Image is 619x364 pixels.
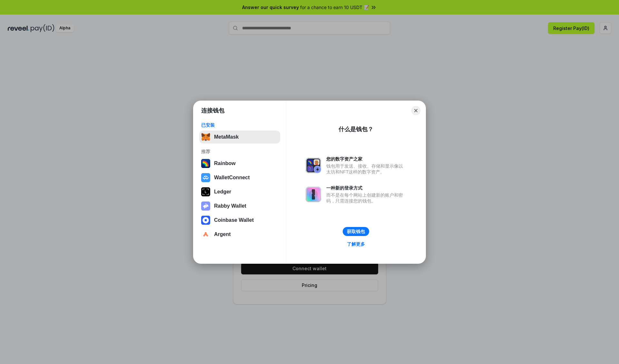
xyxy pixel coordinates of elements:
[201,133,210,142] img: svg+xml,%3Csvg%20fill%3D%22none%22%20height%3D%2233%22%20viewBox%3D%220%200%2035%2033%22%20width%...
[214,134,239,140] div: MetaMask
[214,217,254,223] div: Coinbase Wallet
[343,227,369,236] button: 获取钱包
[201,173,210,182] img: svg+xml,%3Csvg%20width%3D%2228%22%20height%3D%2228%22%20viewBox%3D%220%200%2028%2028%22%20fill%3D...
[339,125,373,133] div: 什么是钱包？
[201,122,278,128] div: 已安装
[199,214,280,227] button: Coinbase Wallet
[201,187,210,196] img: svg+xml,%3Csvg%20xmlns%3D%22http%3A%2F%2Fwww.w3.org%2F2000%2Fsvg%22%20width%3D%2228%22%20height%3...
[201,216,210,225] img: svg+xml,%3Csvg%20width%3D%2228%22%20height%3D%2228%22%20viewBox%3D%220%200%2028%2028%22%20fill%3D...
[199,157,280,170] button: Rainbow
[201,107,224,114] h1: 连接钱包
[347,229,365,234] div: 获取钱包
[199,185,280,198] button: Ledger
[199,200,280,212] button: Rabby Wallet
[214,161,236,166] div: Rainbow
[214,189,231,195] div: Ledger
[326,185,406,191] div: 一种新的登录方式
[343,240,369,248] a: 了解更多
[201,202,210,211] img: svg+xml,%3Csvg%20xmlns%3D%22http%3A%2F%2Fwww.w3.org%2F2000%2Fsvg%22%20fill%3D%22none%22%20viewBox...
[214,175,250,181] div: WalletConnect
[199,228,280,241] button: Argent
[306,158,321,173] img: svg+xml,%3Csvg%20xmlns%3D%22http%3A%2F%2Fwww.w3.org%2F2000%2Fsvg%22%20fill%3D%22none%22%20viewBox...
[201,149,278,154] div: 推荐
[411,106,420,115] button: Close
[199,131,280,143] button: MetaMask
[326,156,406,162] div: 您的数字资产之家
[306,187,321,202] img: svg+xml,%3Csvg%20xmlns%3D%22http%3A%2F%2Fwww.w3.org%2F2000%2Fsvg%22%20fill%3D%22none%22%20viewBox...
[214,231,231,237] div: Argent
[199,171,280,184] button: WalletConnect
[326,192,406,204] div: 而不是在每个网站上创建新的账户和密码，只需连接您的钱包。
[214,203,246,209] div: Rabby Wallet
[201,159,210,168] img: svg+xml,%3Csvg%20width%3D%22120%22%20height%3D%22120%22%20viewBox%3D%220%200%20120%20120%22%20fil...
[326,163,406,175] div: 钱包用于发送、接收、存储和显示像以太坊和NFT这样的数字资产。
[201,230,210,239] img: svg+xml,%3Csvg%20width%3D%2228%22%20height%3D%2228%22%20viewBox%3D%220%200%2028%2028%22%20fill%3D...
[347,241,365,247] div: 了解更多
